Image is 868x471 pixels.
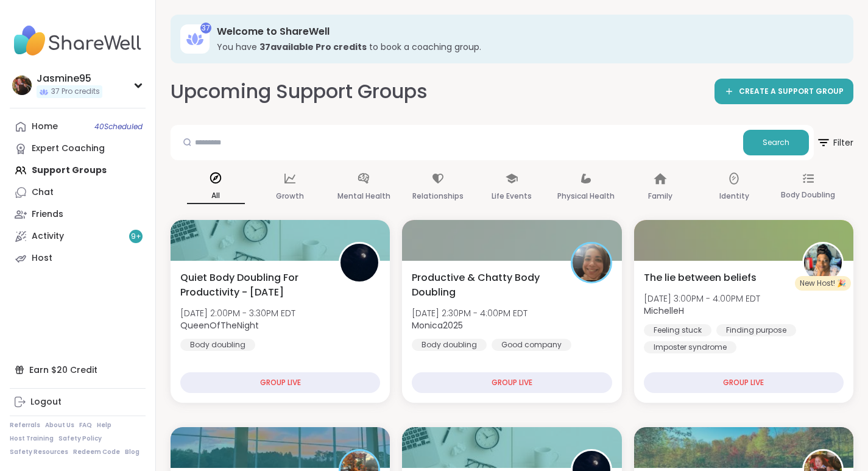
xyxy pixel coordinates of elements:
a: About Us [45,421,74,430]
p: Identity [719,189,749,204]
p: Family [648,189,672,204]
button: Search [743,130,809,155]
a: Host [10,247,146,269]
a: Redeem Code [73,448,120,456]
div: Jasmine95 [37,72,102,85]
a: Expert Coaching [10,138,146,160]
span: [DATE] 3:00PM - 4:00PM EDT [644,292,760,305]
a: Host Training [10,434,54,443]
div: Body doubling [412,339,487,351]
div: Home [32,121,58,133]
a: Help [97,421,111,430]
img: Jasmine95 [12,76,32,95]
span: CREATE A SUPPORT GROUP [739,87,844,97]
b: Monica2025 [412,319,463,331]
span: Productive & Chatty Body Doubling [412,271,557,300]
a: Safety Resources [10,448,68,456]
span: Quiet Body Doubling For Productivity - [DATE] [180,271,325,300]
span: [DATE] 2:00PM - 3:30PM EDT [180,307,295,319]
a: Referrals [10,421,40,430]
div: Imposter syndrome [644,341,736,353]
div: New Host! 🎉 [795,276,851,291]
div: Earn $20 Credit [10,359,146,381]
p: Physical Health [557,189,615,204]
img: Monica2025 [573,244,610,282]
div: Body doubling [180,339,255,351]
p: Growth [276,189,304,204]
p: Mental Health [337,189,390,204]
button: Filter [816,125,853,160]
a: CREATE A SUPPORT GROUP [715,79,853,104]
span: [DATE] 2:30PM - 4:00PM EDT [412,307,528,319]
div: Finding purpose [716,324,796,336]
b: QueenOfTheNight [180,319,259,331]
div: Friends [32,208,63,221]
div: Good company [492,339,571,351]
h3: You have to book a coaching group. [217,41,836,53]
p: Relationships [412,189,464,204]
span: 9 + [131,232,141,242]
div: GROUP LIVE [412,372,612,393]
a: Chat [10,182,146,204]
span: Search [763,137,789,148]
div: Feeling stuck [644,324,711,336]
div: Logout [30,396,62,408]
div: Activity [32,230,64,243]
div: Host [32,252,52,264]
a: Home40Scheduled [10,116,146,138]
span: Filter [816,128,853,157]
div: 37 [200,23,211,34]
div: Expert Coaching [32,143,105,155]
span: The lie between beliefs [644,271,757,285]
a: Blog [125,448,139,456]
h3: Welcome to ShareWell [217,25,836,38]
span: 40 Scheduled [94,122,143,132]
a: FAQ [79,421,92,430]
b: 37 available Pro credit s [259,41,367,53]
p: Life Events [492,189,532,204]
img: ShareWell Nav Logo [10,19,146,62]
p: All [187,188,245,204]
a: Safety Policy [58,434,102,443]
div: GROUP LIVE [180,372,380,393]
b: MichelleH [644,305,684,317]
a: Friends [10,204,146,225]
a: Activity9+ [10,225,146,247]
img: QueenOfTheNight [340,244,378,282]
div: GROUP LIVE [644,372,844,393]
p: Body Doubling [781,188,835,202]
a: Logout [10,391,146,413]
img: MichelleH [804,244,842,282]
div: Chat [32,186,54,199]
span: 37 Pro credits [51,87,100,97]
h2: Upcoming Support Groups [171,78,428,105]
